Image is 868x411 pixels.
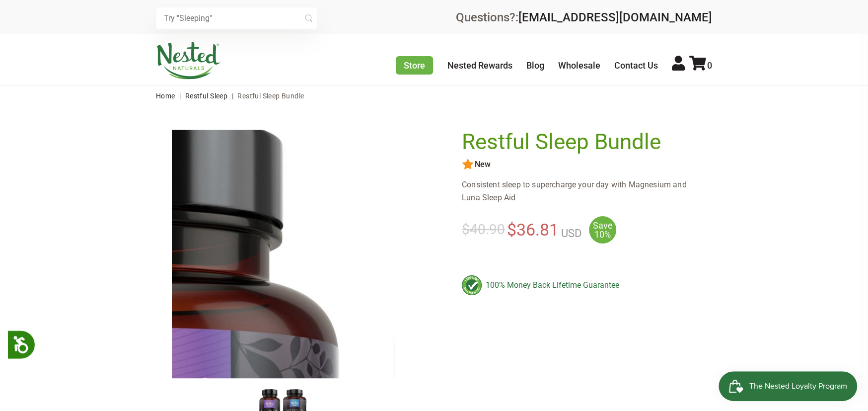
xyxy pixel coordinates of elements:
[237,92,304,100] span: Restful Sleep Bundle
[526,60,544,71] a: Blog
[156,7,317,29] input: Try "Sleeping"
[156,92,175,100] a: Home
[185,92,227,100] a: Restful Sleep
[507,220,581,240] span: $36.81
[456,11,712,23] div: Questions?:
[707,60,712,71] span: 0
[462,130,707,155] h1: Restful Sleep Bundle
[229,92,235,100] span: |
[447,60,512,71] a: Nested Rewards
[589,216,616,244] span: Save 10%
[396,56,433,75] a: Store
[614,60,658,71] a: Contact Us
[689,60,712,71] a: 0
[156,86,712,106] nav: breadcrumbs
[462,178,712,204] div: Consistent sleep to supercharge your day with Magnesium and Luna Sleep Aid
[462,222,505,238] span: $40.90
[518,10,712,24] a: [EMAIL_ADDRESS][DOMAIN_NAME]
[719,371,858,401] iframe: Button to open loyalty program pop-up
[558,60,600,71] a: Wholesale
[462,159,474,170] img: star.svg
[462,275,482,295] img: badge-lifetimeguarantee-color.svg
[177,92,183,100] span: |
[559,227,581,240] span: USD
[474,160,491,169] span: New
[156,42,220,80] img: Nested Naturals
[462,275,712,295] div: 100% Money Back Lifetime Guarantee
